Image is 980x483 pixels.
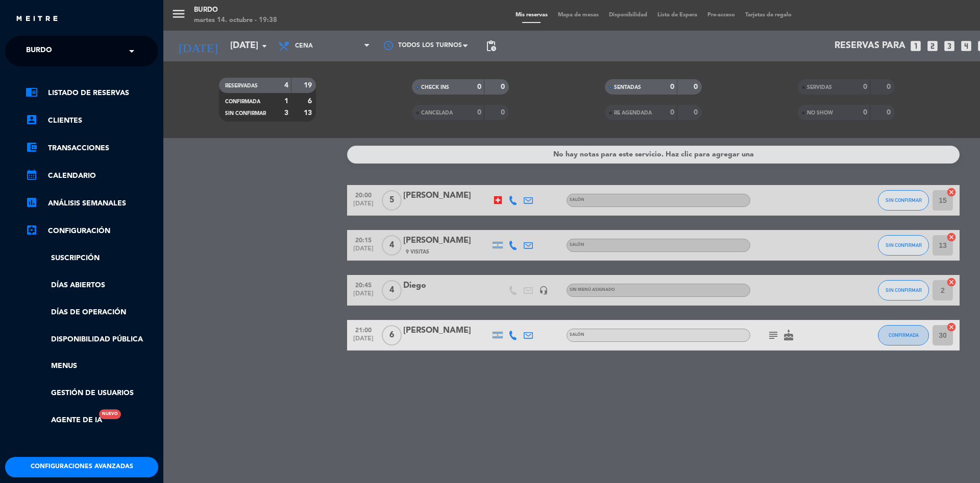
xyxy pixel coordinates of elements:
[26,252,158,264] a: Suscripción
[26,225,158,237] a: Configuración
[99,409,121,419] div: Nuevo
[26,360,158,372] a: Menus
[26,113,38,126] i: account_box
[26,334,158,346] a: Disponibilidad pública
[26,387,158,399] a: Gestión de usuarios
[26,86,38,98] i: chrome_reader_mode
[26,169,38,181] i: calendar_month
[26,87,158,99] a: chrome_reader_modeListado de Reservas
[26,196,38,209] i: assessment
[26,280,158,291] a: Días abiertos
[26,415,102,426] a: Agente de IANuevo
[26,114,158,127] a: account_boxClientes
[26,307,158,318] a: Días de Operación
[5,457,158,477] button: Configuraciones avanzadas
[26,197,158,210] a: assessmentANÁLISIS SEMANALES
[26,40,52,62] span: Burdo
[26,170,158,182] a: calendar_monthCalendario
[15,15,59,23] img: MEITRE
[26,142,158,154] a: account_balance_walletTransacciones
[26,224,38,236] i: settings_applications
[26,141,38,153] i: account_balance_wallet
